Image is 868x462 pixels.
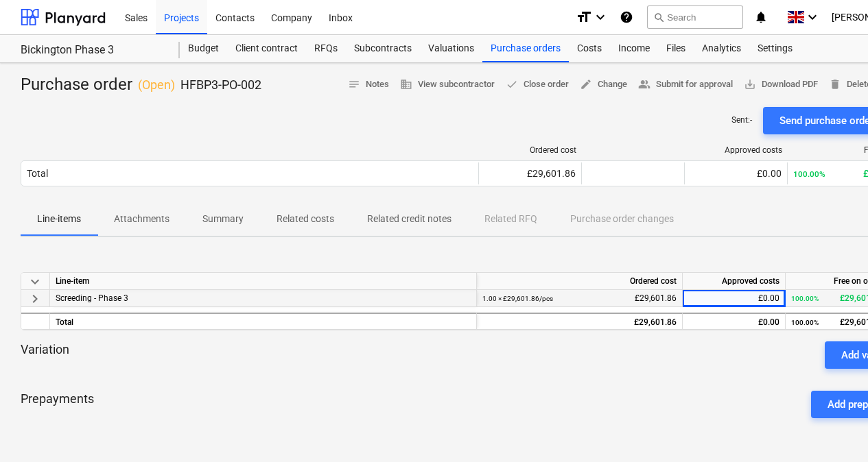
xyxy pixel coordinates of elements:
a: Budget [180,35,227,62]
i: keyboard_arrow_down [592,9,609,25]
i: notifications [754,9,768,25]
div: £0.00 [688,314,779,331]
a: RFQs [306,35,346,62]
span: keyboard_arrow_right [27,291,43,307]
small: 100.00% [791,319,819,326]
span: Notes [348,77,389,93]
button: Notes [342,74,395,95]
a: Valuations [420,35,482,62]
span: delete [829,78,841,90]
a: Income [610,35,658,62]
i: Knowledge base [620,9,633,25]
span: Download PDF [744,77,818,93]
span: done [506,78,518,90]
div: Line-item [50,273,477,290]
p: Attachments [114,212,169,226]
span: View subcontractor [400,77,495,93]
small: 100.00% [791,295,819,302]
span: business [400,78,412,90]
span: Submit for approval [638,77,733,93]
div: £29,601.86 [482,290,677,307]
a: Client contract [227,35,306,62]
span: Screeding - Phase 3 [56,293,128,303]
div: Ordered cost [484,145,576,155]
span: Close order [506,77,569,93]
p: ( Open ) [138,77,175,93]
small: 1.00 × £29,601.86 / pcs [482,295,553,302]
p: HFBP3-PO-002 [180,77,261,93]
button: Close order [500,74,574,95]
span: people_alt [638,78,650,90]
div: Approved costs [683,273,786,290]
button: Download PDF [738,74,823,95]
div: £0.00 [690,168,782,179]
button: Change [574,74,633,95]
div: £29,601.86 [482,314,677,331]
div: £29,601.86 [484,168,576,179]
div: Ordered cost [477,273,683,290]
button: Search [647,5,743,29]
span: save_alt [744,78,756,90]
span: notes [348,78,360,90]
a: Purchase orders [482,35,569,62]
div: Bickington Phase 3 [21,43,163,58]
button: Submit for approval [633,74,738,95]
span: keyboard_arrow_down [27,273,43,290]
p: Related credit notes [367,212,451,226]
div: Total [50,313,477,330]
p: Sent : - [731,114,752,126]
p: Related costs [277,212,334,226]
p: Variation [21,341,69,369]
span: search [653,12,664,23]
p: Summary [202,212,244,226]
small: 100.00% [793,169,825,179]
i: keyboard_arrow_down [804,9,821,25]
span: edit [580,78,592,90]
a: Subcontracts [346,35,420,62]
a: Files [658,35,694,62]
div: Approved costs [690,145,782,155]
div: Total [27,168,48,179]
span: Change [580,77,627,93]
div: Purchase order [21,74,261,96]
a: Costs [569,35,610,62]
p: Line-items [37,212,81,226]
a: Analytics [694,35,749,62]
div: £0.00 [688,290,779,307]
button: View subcontractor [395,74,500,95]
iframe: Chat Widget [799,396,868,462]
p: Prepayments [21,391,94,418]
i: format_size [576,9,592,25]
a: Settings [749,35,801,62]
